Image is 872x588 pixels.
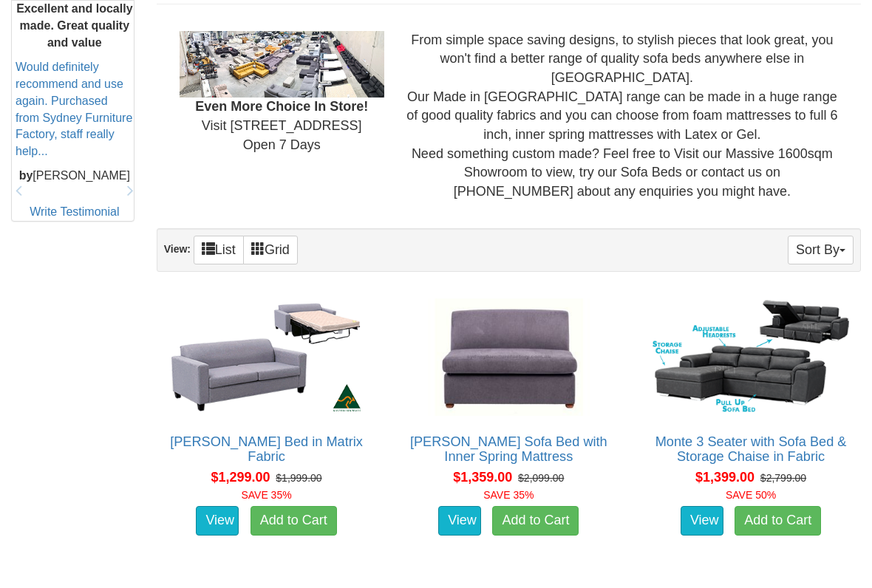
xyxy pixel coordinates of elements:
b: Excellent and locally made. Great quality and value [16,2,132,49]
b: Even More Choice In Store! [195,99,368,114]
img: Monte 3 Seater with Sofa Bed & Storage Chaise in Fabric [649,295,853,420]
div: Visit [STREET_ADDRESS] Open 7 Days [168,31,395,155]
a: [PERSON_NAME] Bed in Matrix Fabric [170,434,363,464]
a: Add to Cart [251,506,337,536]
a: Add to Cart [492,506,579,536]
span: $1,359.00 [453,470,512,485]
span: $1,399.00 [695,470,755,485]
a: View [438,506,481,536]
a: Grid [243,236,298,264]
strong: View: [164,243,191,255]
div: From simple space saving designs, to stylish pieces that look great, you won't find a better rang... [395,31,849,202]
span: $1,299.00 [211,470,270,485]
del: $2,099.00 [518,472,564,484]
font: SAVE 35% [483,489,534,501]
img: Cleo Sofa Bed with Inner Spring Mattress [406,295,610,420]
a: List [194,236,244,264]
font: SAVE 50% [726,489,776,501]
del: $1,999.00 [276,472,321,484]
b: by [19,169,33,182]
a: Would definitely recommend and use again. Purchased from Sydney Furniture Factory, staff really h... [16,61,132,157]
a: Write Testimonial [30,205,119,218]
button: Sort By [788,236,854,264]
del: $2,799.00 [760,472,806,484]
img: Emily Sofa Bed in Matrix Fabric [165,295,369,420]
a: Monte 3 Seater with Sofa Bed & Storage Chaise in Fabric [655,434,847,464]
a: [PERSON_NAME] Sofa Bed with Inner Spring Mattress [410,434,607,464]
a: View [196,506,239,536]
font: SAVE 35% [241,489,291,501]
a: Add to Cart [735,506,821,536]
img: Showroom [180,31,384,98]
a: View [681,506,723,536]
p: [PERSON_NAME] [16,168,134,185]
